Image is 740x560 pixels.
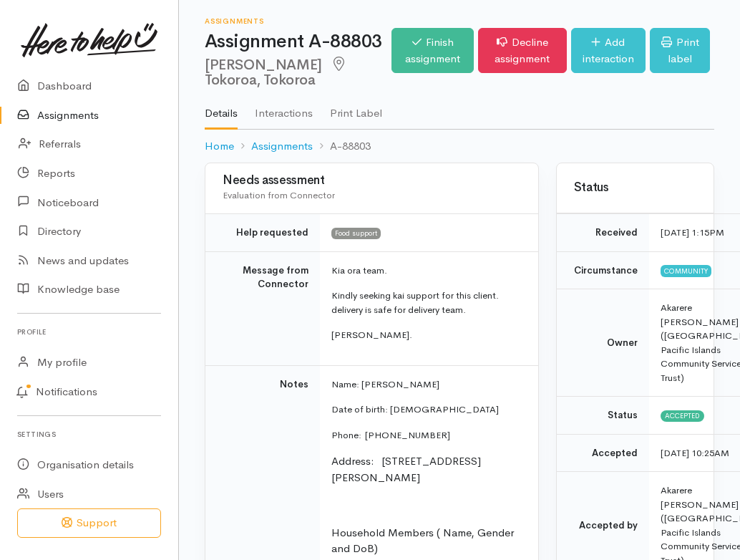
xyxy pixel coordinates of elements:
h1: Assignment A-88803 [205,32,391,52]
a: Add interaction [571,28,646,73]
a: Details [205,88,238,130]
td: Help requested [205,214,320,252]
a: Interactions [255,88,313,128]
td: Received [557,214,649,252]
h3: Needs assessment [223,174,521,188]
span: Address: [STREET_ADDRESS][PERSON_NAME] [331,454,481,484]
time: [DATE] 1:15PM [661,226,724,238]
td: Owner [557,289,649,397]
nav: breadcrumb [205,130,714,163]
p: Date of birth: [DEMOGRAPHIC_DATA] [331,402,521,417]
span: Household Members ( Name, Gender and DoB) [331,526,514,556]
a: Assignments [251,138,313,155]
h6: Settings [17,425,161,444]
td: Circumstance [557,251,649,289]
h6: Profile [17,322,161,342]
a: Decline assignment [478,28,566,73]
h3: Status [574,181,696,195]
td: Message from Connector [205,251,320,365]
li: A-88803 [313,138,371,155]
a: Print Label [330,88,382,128]
span: Evaluation from Connector [223,189,335,201]
p: Phone: [PHONE_NUMBER] [331,428,521,443]
td: Accepted [557,434,649,472]
span: Tokoroa, Tokoroa [205,55,349,89]
time: [DATE] 10:25AM [661,447,729,459]
a: Home [205,138,234,155]
span: Food support [331,228,381,239]
h6: Assignments [205,17,391,25]
p: Name: [PERSON_NAME] [331,377,521,392]
span: Accepted [661,410,704,422]
h2: [PERSON_NAME] [205,57,391,89]
button: Support [17,508,161,538]
p: [PERSON_NAME]. [331,328,521,342]
a: Print label [650,28,710,73]
p: Kia ora team. [331,264,521,278]
span: Community [661,265,711,276]
a: Finish assignment [391,28,474,73]
p: Kindly seeking kai support for this client. delivery is safe for delivery team. [331,289,521,317]
td: Status [557,397,649,435]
